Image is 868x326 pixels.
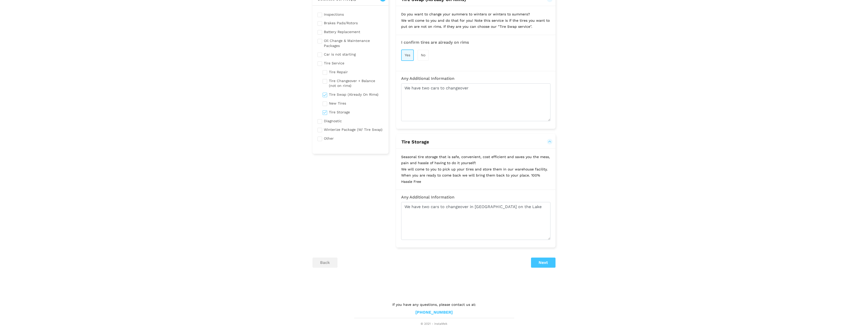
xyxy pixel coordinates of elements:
span: No [421,53,425,57]
button: Tire Storage [401,139,550,145]
span: Yes [405,53,410,57]
p: Do you want to change your summers to winters or winters to summers? We will come to you and do t... [396,6,556,35]
p: If you have any questions, please contact us at: [354,302,514,307]
h3: Any Additional Information [401,195,550,199]
button: Next [531,258,556,268]
button: back [312,258,337,268]
span: © 2021 - instaMek [354,322,514,326]
a: [PHONE_NUMBER] [415,310,453,315]
p: Seasonal tire storage that is safe, convenient, cost efficient and saves you the mess, pain and h... [396,149,556,190]
h3: Any Additional Information [401,76,550,81]
h3: I confirm tires are already on rims [401,40,550,45]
